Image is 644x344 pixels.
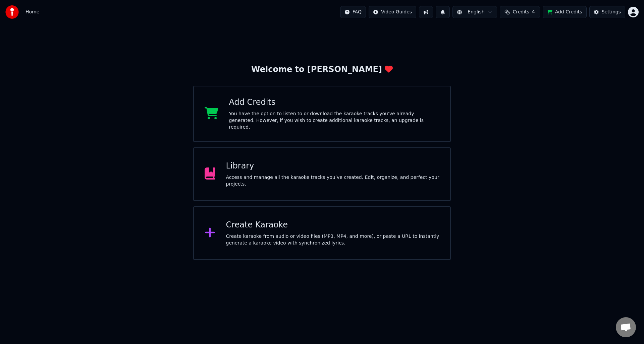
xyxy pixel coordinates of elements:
[229,97,440,108] div: Add Credits
[226,174,440,188] div: Access and manage all the karaoke tracks you’ve created. Edit, organize, and perfect your projects.
[340,6,366,18] button: FAQ
[5,5,19,19] img: youka
[226,220,440,230] div: Create Karaoke
[543,6,587,18] button: Add Credits
[251,64,393,75] div: Welcome to [PERSON_NAME]
[602,9,621,15] div: Settings
[25,9,39,15] nav: breadcrumb
[369,6,416,18] button: Video Guides
[229,111,440,131] div: You have the option to listen to or download the karaoke tracks you've already generated. However...
[500,6,540,18] button: Credits4
[25,9,39,15] span: Home
[616,317,636,337] a: Open chat
[226,233,440,247] div: Create karaoke from audio or video files (MP3, MP4, and more), or paste a URL to instantly genera...
[589,6,625,18] button: Settings
[513,9,529,15] span: Credits
[532,9,535,15] span: 4
[226,161,440,171] div: Library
